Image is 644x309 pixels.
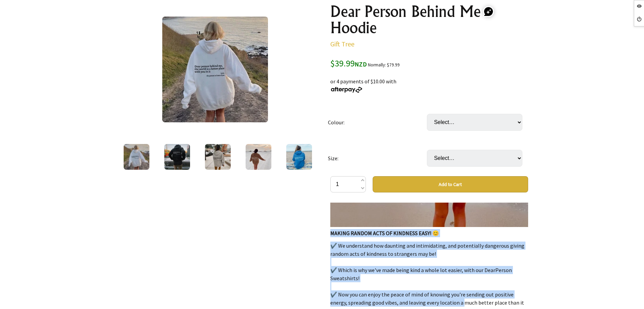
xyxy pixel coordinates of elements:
img: Afterpay [330,87,363,93]
button: Add to Cart [373,176,528,192]
img: Dear Person Behind Me Hoodie [286,144,312,170]
td: Size: [328,140,427,176]
strong: MAKING RANDOM ACTS OF KINDNESS EASY! 😊 [330,230,439,236]
img: Dear Person Behind Me Hoodie [164,144,190,170]
div: or 4 payments of $10.00 with [330,69,528,94]
span: $39.99 [330,58,367,69]
img: Dear Person Behind Me Hoodie [246,144,271,170]
span: NZD [355,60,367,68]
td: Colour: [328,104,427,140]
img: Dear Person Behind Me Hoodie [205,144,231,170]
img: Dear Person Behind Me Hoodie [124,144,149,170]
h1: Dear Person Behind Me Hoodie [330,3,528,36]
a: Gift Tree [330,40,354,48]
small: Normally: $79.99 [368,62,400,68]
img: Dear Person Behind Me Hoodie [162,17,268,122]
